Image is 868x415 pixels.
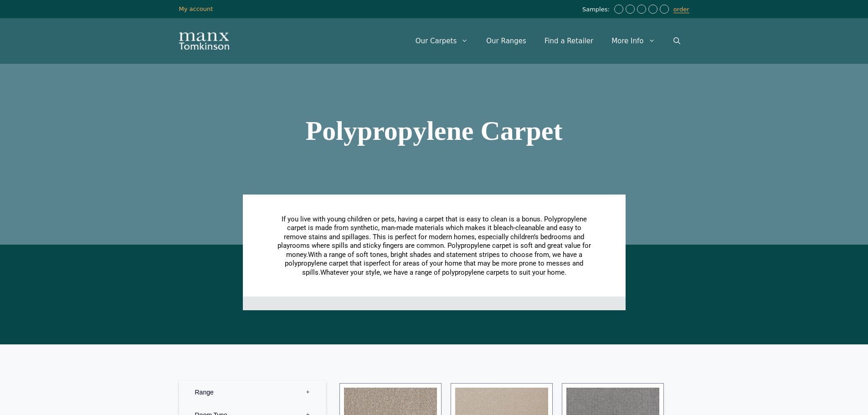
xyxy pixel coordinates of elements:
span: Samples: [582,6,612,14]
label: Range [186,381,319,404]
a: Open Search Bar [664,27,689,55]
a: My account [179,5,213,12]
a: Our Carpets [406,27,478,55]
a: Find a Retailer [535,27,602,55]
span: If you live with young children or pets, having a carpet that is easy to clean is a bonus. Polypr... [277,215,591,259]
a: order [673,6,689,13]
span: perfect for areas of your home that may be more prone to messes and spills. [302,259,584,277]
img: Manx Tomkinson [179,32,229,50]
a: More Info [602,27,664,55]
h1: Polypropylene Carpet [179,117,689,144]
span: Whatever your style, we have a range of polypropylene carpets to suit your home. [320,268,566,277]
span: With a range of soft tones, bright shades and statement stripes to choose from, we have a polypro... [285,251,582,268]
a: Our Ranges [477,27,535,55]
nav: Primary [406,27,689,55]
